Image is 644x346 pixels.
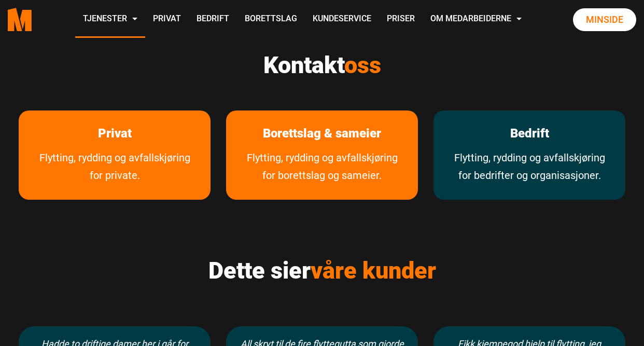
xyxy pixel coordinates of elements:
h2: Kontakt [19,51,625,79]
a: Tjenester for borettslag og sameier [226,149,418,200]
a: Borettslag [237,1,305,38]
a: Flytting, rydding og avfallskjøring for private. [19,149,211,200]
a: Minside [573,8,636,31]
h2: Dette sier [19,257,625,285]
a: Om Medarbeiderne [423,1,529,38]
span: våre kunder [311,257,436,284]
a: les mer om Bedrift [495,110,565,157]
a: Bedrift [189,1,237,38]
a: Privat [145,1,189,38]
a: Kundeservice [305,1,379,38]
a: Tjenester [75,1,145,38]
a: les mer om Privat [82,110,147,157]
span: oss [344,51,381,79]
a: Priser [379,1,423,38]
a: Les mer om Borettslag & sameier [247,110,397,157]
a: Tjenester vi tilbyr bedrifter og organisasjoner [433,149,625,200]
